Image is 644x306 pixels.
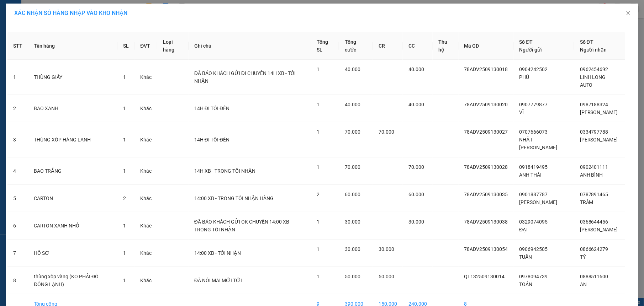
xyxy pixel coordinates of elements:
[618,4,638,23] button: Close
[379,129,394,135] span: 70.000
[317,129,320,135] span: 1
[464,274,505,279] span: QL132509130014
[519,281,533,287] span: TOÁN
[580,164,608,170] span: 0902401111
[379,274,394,279] span: 50.000
[123,74,126,80] span: 1
[345,66,360,72] span: 40.000
[519,246,548,252] span: 0906942505
[580,39,593,45] span: Số ĐT
[28,185,117,212] td: CARTON
[519,66,548,72] span: 0904242502
[519,137,558,150] span: NHẬT [PERSON_NAME]
[194,195,274,201] span: 14:00 XB - TRONG TỐI NHẬN HÀNG
[464,219,508,225] span: 78ADV2509130038
[580,74,606,88] span: LINH LONG AUTO
[317,102,320,107] span: 1
[134,185,157,212] td: Khác
[7,122,28,157] td: 3
[7,212,28,240] td: 6
[580,102,608,107] span: 0987188324
[459,32,514,60] th: Mã GD
[123,223,126,229] span: 1
[580,199,593,205] span: TRÂM
[408,192,424,197] span: 60.000
[317,274,320,279] span: 1
[28,212,117,240] td: CARTON XANH NHỎ
[519,39,533,45] span: Số ĐT
[580,47,607,53] span: Người nhận
[134,122,157,157] td: Khác
[433,32,458,60] th: Thu hộ
[464,129,508,135] span: 78ADV2509130027
[7,185,28,212] td: 5
[580,281,587,287] span: AN
[7,267,28,294] td: 8
[580,227,618,232] span: [PERSON_NAME]
[580,192,608,197] span: 0787891465
[7,240,28,267] td: 7
[625,10,631,16] span: close
[28,122,117,157] td: THÙNG XỐP HÀNG LẠNH
[28,32,117,60] th: Tên hàng
[408,164,424,170] span: 70.000
[519,164,548,170] span: 0918419495
[519,172,542,178] span: ANH THÁI
[519,219,548,225] span: 0329074095
[134,267,157,294] td: Khác
[580,219,608,225] span: 0368644456
[28,157,117,185] td: BAO TRẮNG
[123,195,126,201] span: 2
[464,246,508,252] span: 78ADV2509130054
[317,219,320,225] span: 1
[194,137,229,143] span: 14H ĐI TỐI ĐẾN
[14,10,127,16] span: XÁC NHẬN SỐ HÀNG NHẬP VÀO KHO NHẬN
[580,129,608,135] span: 0334797788
[28,267,117,294] td: thùng xốp vàng (KO PHẢI ĐỒ ĐÔNG LẠNH)
[345,274,360,279] span: 50.000
[28,240,117,267] td: HỒ SƠ
[519,254,532,260] span: TUẤN
[317,164,320,170] span: 1
[339,32,373,60] th: Tổng cước
[580,172,603,178] span: ANH BÌNH
[519,199,558,205] span: [PERSON_NAME]
[345,164,360,170] span: 70.000
[7,95,28,122] td: 2
[464,192,508,197] span: 78ADV2509130035
[580,254,586,260] span: TỶ
[317,246,320,252] span: 1
[7,157,28,185] td: 4
[580,274,608,279] span: 0888511600
[194,219,292,232] span: ĐÃ BÁO KHÁCH GỬI OK CHUYẾN 14:00 XB - TRONG TỐI NHẬN
[519,227,529,232] span: ĐẠT
[123,137,126,143] span: 1
[7,32,28,60] th: STT
[379,246,394,252] span: 30.000
[123,278,126,283] span: 1
[134,32,157,60] th: ĐVT
[519,129,548,135] span: 0707666073
[194,278,242,283] span: ĐÃ NÓI MAI MỚI TỚI
[408,102,424,107] span: 40.000
[345,102,360,107] span: 40.000
[519,192,548,197] span: 0901887787
[317,66,320,72] span: 1
[194,250,241,256] span: 14:00 XB - TỐI NHẬN
[123,168,126,174] span: 1
[373,32,403,60] th: CR
[28,95,117,122] td: BAO XANH
[519,109,524,115] span: VĨ
[194,70,296,84] span: ĐÃ BÁO KHÁCH GỬI ĐI CHUYẾN 14H XB - TỐI NHẬN
[519,74,529,80] span: PHÚ
[519,102,548,107] span: 0907779877
[157,32,189,60] th: Loại hàng
[519,47,542,53] span: Người gửi
[345,219,360,225] span: 30.000
[345,246,360,252] span: 30.000
[123,106,126,111] span: 1
[519,274,548,279] span: 0978094739
[464,164,508,170] span: 78ADV2509130028
[194,168,255,174] span: 14H XB - TRONG TỐI NHẬN
[123,250,126,256] span: 1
